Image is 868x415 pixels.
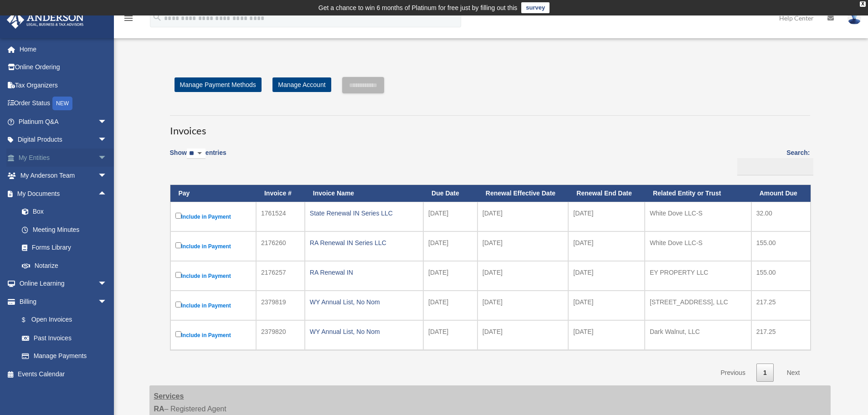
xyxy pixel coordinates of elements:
a: survey [521,2,550,13]
td: [DATE] [423,231,478,261]
a: Digital Productsarrow_drop_down [6,131,121,149]
td: [DATE] [568,231,645,261]
th: Due Date: activate to sort column ascending [423,185,478,202]
label: Include in Payment [175,329,251,341]
input: Include in Payment [175,331,181,337]
td: 32.00 [751,202,811,231]
a: Manage Payments [13,347,116,365]
td: White Dove LLC-S [645,202,751,231]
th: Renewal Effective Date: activate to sort column ascending [478,185,569,202]
th: Related Entity or Trust: activate to sort column ascending [645,185,751,202]
input: Include in Payment [175,213,181,219]
label: Include in Payment [175,211,251,222]
td: [DATE] [478,261,569,291]
a: Previous [714,364,752,382]
span: arrow_drop_down [98,292,116,311]
a: Online Ordering [6,58,121,77]
td: White Dove LLC-S [645,231,751,261]
a: Online Learningarrow_drop_down [6,275,121,293]
td: 155.00 [751,231,811,261]
a: Box [13,203,121,221]
td: 1761524 [256,202,305,231]
div: RA Renewal IN Series LLC [310,236,418,249]
a: Manage Account [272,77,331,92]
label: Search: [734,147,810,175]
a: Platinum Q&Aarrow_drop_down [6,113,121,131]
td: Dark Walnut, LLC [645,320,751,350]
a: My Anderson Teamarrow_drop_down [6,167,121,185]
strong: RA [154,405,164,413]
a: Home [6,40,121,58]
th: Pay: activate to sort column descending [170,185,256,202]
a: Tax Organizers [6,76,121,94]
td: [DATE] [423,202,478,231]
div: Get a chance to win 6 months of Platinum for free just by filling out this [318,2,518,13]
td: [DATE] [478,231,569,261]
div: NEW [52,97,72,110]
a: Forms Library [13,239,121,257]
td: 2176257 [256,261,305,291]
a: $Open Invoices [13,311,112,329]
span: arrow_drop_up [98,184,116,203]
span: arrow_drop_down [98,113,116,131]
a: Manage Payment Methods [175,77,262,92]
th: Invoice Name: activate to sort column ascending [305,185,423,202]
div: RA Renewal IN [310,266,418,279]
td: [DATE] [568,202,645,231]
td: [DATE] [478,320,569,350]
td: [DATE] [568,261,645,291]
th: Renewal End Date: activate to sort column ascending [568,185,645,202]
a: Meeting Minutes [13,220,121,239]
input: Include in Payment [175,302,181,307]
td: 217.25 [751,291,811,320]
td: 2379820 [256,320,305,350]
td: [DATE] [423,291,478,320]
th: Invoice #: activate to sort column ascending [256,185,305,202]
a: Billingarrow_drop_down [6,292,116,311]
th: Amount Due: activate to sort column ascending [751,185,811,202]
span: $ [27,314,31,326]
div: WY Annual List, No Nom [310,296,418,308]
a: Next [780,364,807,382]
a: Events Calendar [6,365,121,383]
i: search [152,12,162,22]
span: arrow_drop_down [98,275,116,293]
td: 2176260 [256,231,305,261]
td: [DATE] [423,320,478,350]
td: [DATE] [478,202,569,231]
label: Include in Payment [175,270,251,282]
div: State Renewal IN Series LLC [310,207,418,220]
select: Showentries [187,149,205,159]
a: menu [123,16,134,24]
td: EY PROPERTY LLC [645,261,751,291]
a: My Entitiesarrow_drop_down [6,149,121,167]
td: 217.25 [751,320,811,350]
td: 155.00 [751,261,811,291]
td: [DATE] [568,291,645,320]
div: close [860,1,866,7]
input: Include in Payment [175,272,181,278]
td: [DATE] [568,320,645,350]
input: Include in Payment [175,242,181,248]
td: [DATE] [478,291,569,320]
strong: Services [154,392,184,400]
label: Include in Payment [175,241,251,252]
img: User Pic [847,11,861,25]
span: arrow_drop_down [98,131,116,149]
a: My Documentsarrow_drop_up [6,184,121,203]
span: arrow_drop_down [98,149,116,167]
i: menu [123,13,134,24]
label: Include in Payment [175,300,251,311]
td: [STREET_ADDRESS], LLC [645,291,751,320]
span: arrow_drop_down [98,167,116,185]
a: 1 [756,364,774,382]
a: Notarize [13,256,121,275]
td: [DATE] [423,261,478,291]
label: Show entries [170,147,226,168]
div: WY Annual List, No Nom [310,325,418,338]
img: Anderson Advisors Platinum Portal [4,11,87,29]
a: Order StatusNEW [6,94,121,113]
td: 2379819 [256,291,305,320]
a: Past Invoices [13,329,116,347]
h3: Invoices [170,115,810,138]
